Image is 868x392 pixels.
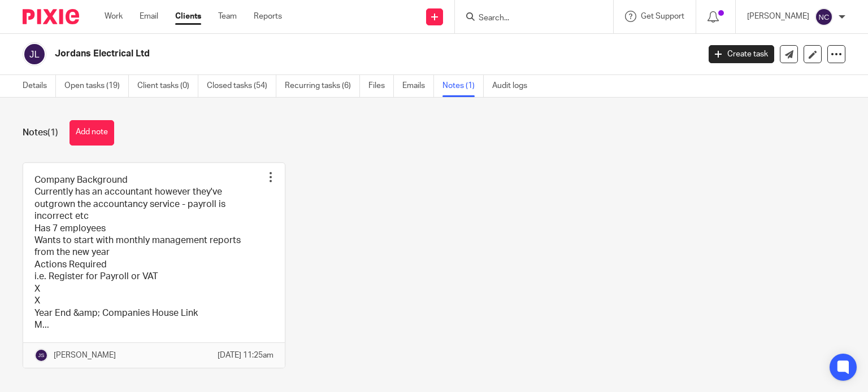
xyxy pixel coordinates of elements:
[140,11,158,22] a: Email
[492,75,536,97] a: Audit logs
[641,12,684,20] span: Get Support
[478,14,579,24] input: Search
[207,75,276,97] a: Closed tasks (54)
[55,48,565,60] h2: Jordans Electrical Ltd
[175,11,201,22] a: Clients
[47,128,58,137] span: (1)
[218,350,274,361] p: [DATE] 11:25am
[70,120,114,146] button: Add note
[442,75,484,97] a: Notes (1)
[402,75,434,97] a: Emails
[218,11,237,22] a: Team
[54,350,116,361] p: [PERSON_NAME]
[747,11,809,22] p: [PERSON_NAME]
[34,349,48,362] img: svg%3E
[285,75,360,97] a: Recurring tasks (6)
[368,75,394,97] a: Files
[105,11,123,22] a: Work
[23,127,58,139] h1: Notes
[137,75,198,97] a: Client tasks (0)
[23,75,56,97] a: Details
[815,8,833,26] img: svg%3E
[23,9,79,24] img: Pixie
[254,11,282,22] a: Reports
[23,42,46,66] img: svg%3E
[64,75,129,97] a: Open tasks (19)
[709,45,774,63] a: Create task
